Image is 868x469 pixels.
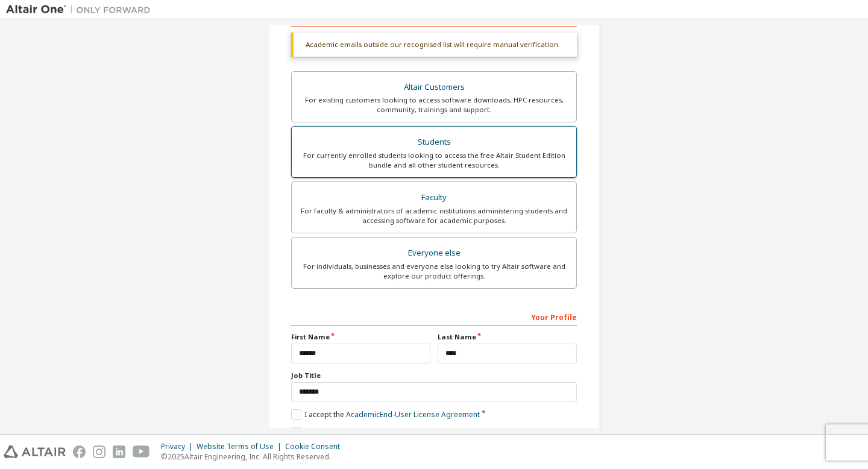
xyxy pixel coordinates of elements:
img: instagram.svg [93,445,105,458]
div: Altair Customers [299,79,569,96]
div: Your Profile [291,307,577,326]
div: For faculty & administrators of academic institutions administering students and accessing softwa... [299,206,569,225]
img: facebook.svg [73,445,86,458]
div: Everyone else [299,245,569,262]
div: Website Terms of Use [197,442,285,452]
img: Altair One [6,4,157,16]
img: linkedin.svg [113,445,125,458]
div: Faculty [299,189,569,206]
div: For currently enrolled students looking to access the free Altair Student Edition bundle and all ... [299,151,569,170]
p: © 2025 Altair Engineering, Inc. All Rights Reserved. [161,452,347,462]
img: altair_logo.svg [4,445,66,458]
label: Last Name [438,332,577,342]
img: youtube.svg [133,445,150,458]
label: I accept the [291,409,480,420]
div: Privacy [161,442,197,452]
div: Students [299,134,569,151]
div: For individuals, businesses and everyone else looking to try Altair software and explore our prod... [299,262,569,281]
div: Cookie Consent [285,442,347,452]
a: Academic End-User License Agreement [346,409,480,420]
label: First Name [291,332,430,342]
div: Academic emails outside our recognised list will require manual verification. [291,33,577,57]
label: Job Title [291,371,577,380]
div: For existing customers looking to access software downloads, HPC resources, community, trainings ... [299,95,569,115]
label: I would like to receive marketing emails from Altair [291,427,479,437]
